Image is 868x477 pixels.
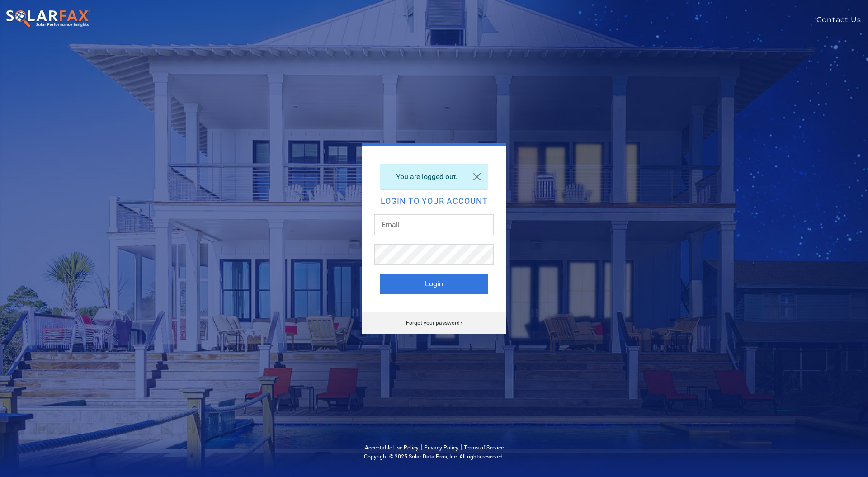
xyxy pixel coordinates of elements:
a: Acceptable Use Policy [365,444,419,451]
div: You are logged out. [380,164,488,190]
a: Forgot your password? [406,320,462,326]
button: Login [380,274,488,294]
input: Email [374,214,494,235]
a: Privacy Policy [424,444,458,451]
span: | [420,443,422,451]
img: SolarFax [5,9,90,28]
a: Close [466,164,488,189]
h2: Login to your account [380,197,488,205]
a: Contact Us [816,14,868,25]
span: | [460,443,462,451]
a: Terms of Service [464,444,504,451]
